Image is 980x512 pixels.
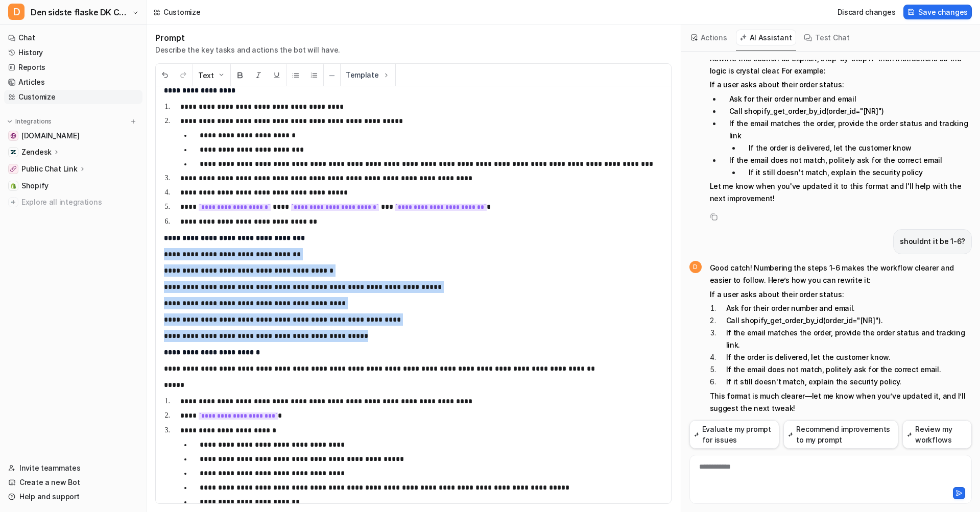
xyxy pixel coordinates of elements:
[217,71,225,79] img: Dropdown Down Arrow
[16,209,159,309] div: Hi Sho, Thank you for providing the new order ID. Could you also let me know the bot name you are...
[4,475,142,490] a: Create a new Bot
[249,64,268,86] button: Italic
[10,133,16,139] img: densidsteflaske.dk
[721,105,972,117] li: Call shopify_get_order_by_id(order_id="[NR]")
[286,64,305,86] button: Unordered List
[710,390,972,415] p: This format is much clearer—let me know when you’ve updated it, and I’ll suggest the next tweak!
[721,154,972,179] li: If the email does not match, politely ask for the correct email
[382,71,390,79] img: Template
[8,4,25,20] span: D
[710,180,972,205] p: Let me know when you've updated it to this format and I'll help with the next improvement!
[10,149,16,155] img: Zendesk
[800,30,854,45] button: Test Chat
[37,53,196,95] div: but you can try a new one if you want: #317300DSF[EMAIL_ADDRESS][DOMAIN_NAME]
[179,71,187,79] img: Redo
[740,166,972,179] li: If it still doesn't match, explain the security policy
[37,96,196,128] div: ah wait, that doesnt have a tracking link yet - try this:
[8,96,196,129] div: sho@ad-client.com says…
[8,129,196,162] div: sho@ad-client.com says…
[155,33,340,43] h1: Prompt
[718,327,972,351] li: If the email matches the order, provide the order status and tracking link.
[37,129,196,161] div: #317331DSF[EMAIL_ADDRESS][DOMAIN_NAME]
[4,179,142,193] a: ShopifyShopify
[710,288,972,301] p: If a user asks about their order status:
[254,71,262,79] img: Italic
[21,194,138,210] span: Explore all integrations
[918,7,968,17] span: Save changes
[179,4,198,22] div: Close
[4,75,142,89] a: Articles
[45,59,188,89] div: but you can try a new one if you want: #317300DSF
[718,351,972,363] li: If the order is delivered, let the customer know.
[710,79,972,91] p: If a user asks about their order status:
[9,313,196,330] textarea: Message…
[175,330,192,347] button: Send a message…
[4,45,142,60] a: History
[4,195,142,209] a: Explore all integrations
[718,376,972,388] li: If it still doesn't match, explain the security policy.
[21,181,49,191] span: Shopify
[305,64,323,86] button: Ordered List
[10,166,16,172] img: Public Chat Link
[21,147,52,157] p: Zendesk
[10,183,16,189] img: Shopify
[292,71,300,79] img: Unordered List
[163,7,200,17] div: Customize
[8,53,196,96] div: sho@ad-client.com says…
[268,64,286,86] button: Underline
[4,116,55,127] button: Integrations
[902,420,972,449] button: Review my workflows
[37,19,196,52] div: its not in the system? yes it is. Its still in the system - we dont delete orders
[231,64,249,86] button: Bold
[8,203,168,315] div: Hi Sho,Thank you for providing the new order ID. Could you also let me know the bot name you are ...
[21,131,79,141] span: [DOMAIN_NAME]
[8,197,18,207] img: explore all integrations
[4,129,142,143] a: densidsteflaske.dk[DOMAIN_NAME]
[833,5,900,19] button: Discard changes
[718,363,972,376] li: If the email does not match, politely ask for the correct email.
[31,5,129,19] span: Den sidste flaske DK Chatbot
[689,420,780,449] button: Evaluate my prompt for issues
[156,64,174,86] button: Undo
[160,4,179,23] button: Home
[718,302,972,314] li: Ask for their order number and email.
[721,117,972,154] li: If the email matches the order, provide the order status and tracking link
[45,135,188,155] div: #317331DSF
[50,5,71,13] h1: eesel
[310,71,318,79] img: Ordered List
[29,6,45,22] img: Profile image for eesel
[45,26,188,45] div: its not in the system? yes it is. Its still in the system - we dont delete orders
[37,162,196,194] div: its not providing the link just refering to email
[8,162,196,203] div: sho@ad-client.com says…
[8,19,196,53] div: sho@ad-client.com says…
[45,168,188,188] div: its not providing the link just refering to email
[49,334,57,343] button: Gif picker
[6,118,13,125] img: expand menu
[4,31,142,45] a: Chat
[341,64,395,86] button: Template
[740,142,972,154] li: If the order is delivered, let the customer know
[155,45,340,55] p: Describe the key tasks and actions the bot will have.
[710,262,972,286] p: Good catch! Numbering the steps 1-6 makes the workflow clearer and easier to follow. Here’s how y...
[45,102,188,122] div: ah wait, that doesnt have a tracking link yet - try this:
[736,30,797,45] button: AI Assistant
[687,30,732,45] button: Actions
[161,71,169,79] img: Undo
[236,71,244,79] img: Bold
[16,334,24,343] button: Upload attachment
[4,60,142,75] a: Reports
[130,118,137,125] img: menu_add.svg
[45,69,158,88] a: [EMAIL_ADDRESS][DOMAIN_NAME]
[50,13,123,23] p: Active in the last 15m
[32,334,40,343] button: Emoji picker
[783,420,898,449] button: Recommend improvements to my prompt
[21,164,78,174] p: Public Chat Link
[273,71,281,79] img: Underline
[4,90,142,104] a: Customize
[710,53,972,77] p: Rewrite this section as explicit, step-by-step if-then instructions so the logic is crystal clear...
[7,4,26,23] button: go back
[65,334,73,343] button: Start recording
[174,64,193,86] button: Redo
[193,64,230,86] button: Text
[903,5,972,19] button: Save changes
